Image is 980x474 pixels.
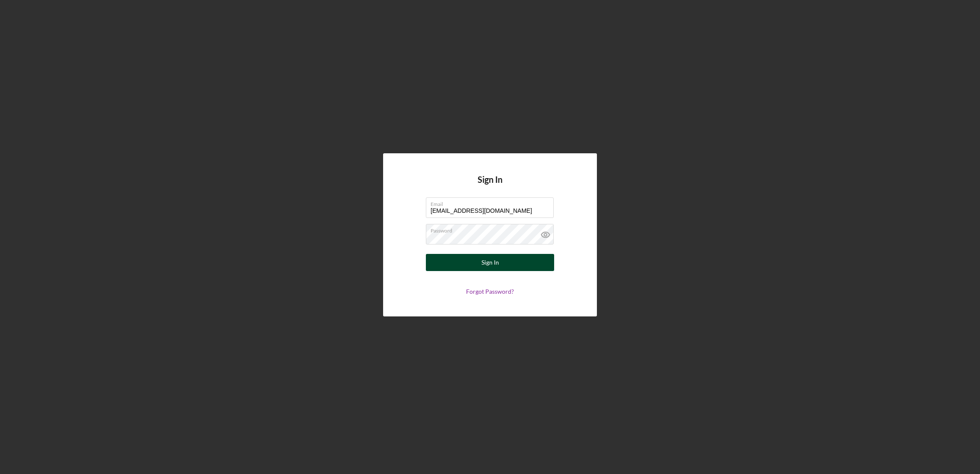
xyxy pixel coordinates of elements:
[431,198,554,207] label: Email
[478,175,502,197] h4: Sign In
[466,288,514,295] a: Forgot Password?
[481,254,499,271] div: Sign In
[431,224,554,234] label: Password
[426,254,554,271] button: Sign In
